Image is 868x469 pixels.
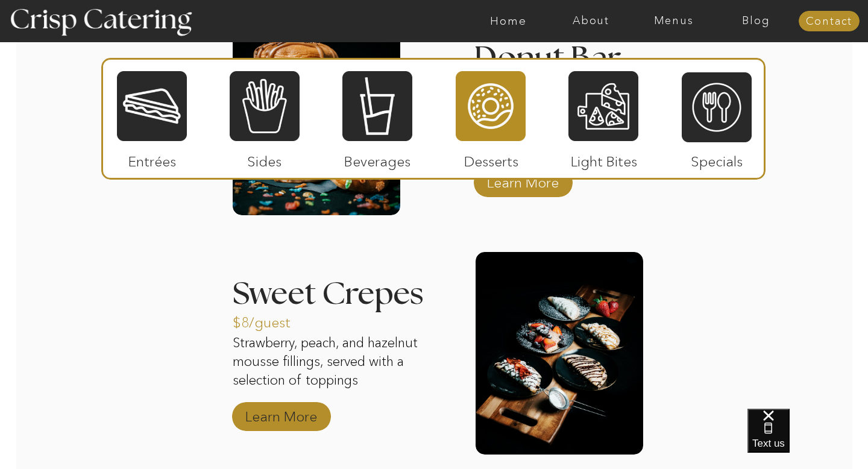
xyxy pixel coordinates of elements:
a: Learn More [241,396,321,431]
p: Strawberry, peach, and hazelnut mousse fillings, served with a selection of toppings [233,334,430,392]
a: Learn More [483,162,563,197]
h3: Sweet Crepes [233,279,454,310]
p: Sides [224,141,304,176]
p: Desserts [451,141,531,176]
h3: Donut Bar [474,43,683,79]
p: Beverages [337,141,417,176]
a: Blog [715,15,797,27]
iframe: podium webchat widget bubble [747,409,868,469]
p: Specials [676,141,756,176]
a: Home [467,15,550,27]
a: About [550,15,632,27]
a: $8/guest [233,302,313,337]
a: Contact [799,16,860,28]
a: Menus [632,15,715,27]
p: Light Bites [564,141,644,176]
p: Entrées [112,141,192,176]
